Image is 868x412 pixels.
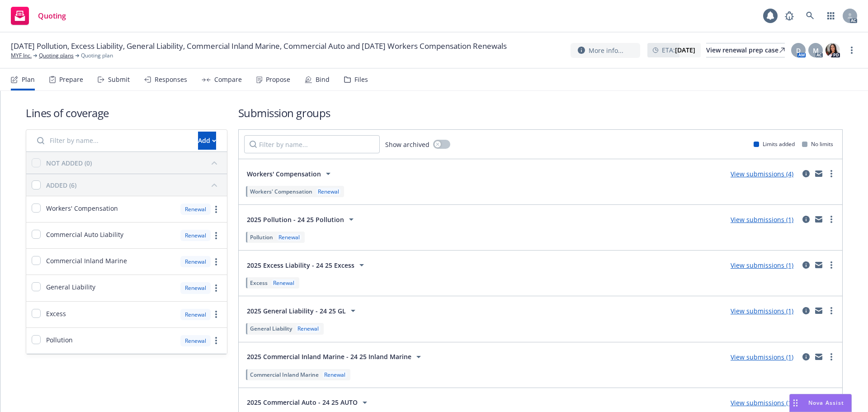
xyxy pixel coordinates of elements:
[32,132,193,150] input: Filter by name...
[211,256,222,267] a: more
[589,46,623,55] span: More info...
[826,351,837,362] a: more
[731,353,793,361] a: View submissions (1)
[244,165,336,183] button: Workers' Compensation
[108,76,130,83] div: Submit
[247,398,358,407] span: 2025 Commercial Auto - 24 25 AUTO
[796,46,801,55] span: D
[247,260,354,270] span: 2025 Excess Liability - 24 25 Excess
[316,76,330,83] div: Bind
[247,306,346,316] span: 2025 General Liability - 24 25 GL
[826,260,837,270] a: more
[244,256,370,274] button: 2025 Excess Liability - 24 25 Excess
[813,305,824,316] a: mail
[826,43,840,57] img: photo
[211,230,222,241] a: more
[250,233,273,241] span: Pollution
[801,214,811,225] a: circleInformation
[813,351,824,362] a: mail
[826,214,837,225] a: more
[46,335,73,345] span: Pollution
[250,325,292,332] span: General Liability
[7,3,70,28] a: Quoting
[789,394,852,412] button: Nova Assist
[354,76,368,83] div: Files
[808,399,844,407] span: Nova Assist
[180,204,211,215] div: Renewal
[247,169,321,179] span: Workers' Compensation
[813,46,819,55] span: M
[46,256,127,265] span: Commercial Inland Marine
[802,140,833,148] div: No limits
[26,105,227,120] h1: Lines of coverage
[826,305,837,316] a: more
[250,188,312,195] span: Workers' Compensation
[155,76,187,83] div: Responses
[198,132,216,149] div: Add
[801,351,811,362] a: circleInformation
[801,7,819,25] a: Search
[38,12,66,19] span: Quoting
[731,398,793,407] a: View submissions (1)
[59,76,83,83] div: Prepare
[247,215,344,224] span: 2025 Pollution - 24 25 Pollution
[214,76,242,83] div: Compare
[211,335,222,346] a: more
[322,371,347,379] div: Renewal
[250,371,319,379] span: Commercial Inland Marine
[731,215,793,224] a: View submissions (1)
[211,204,222,215] a: more
[46,158,92,168] div: NOT ADDED (0)
[813,214,824,225] a: mail
[296,325,321,332] div: Renewal
[250,279,268,287] span: Excess
[198,132,216,150] button: Add
[46,204,118,213] span: Workers' Compensation
[46,156,222,170] button: NOT ADDED (0)
[780,7,798,25] a: Report a Bug
[662,45,695,55] span: ETA :
[46,230,123,239] span: Commercial Auto Liability
[244,210,359,228] button: 2025 Pollution - 24 25 Pollution
[22,76,35,83] div: Plan
[266,76,290,83] div: Propose
[211,309,222,320] a: more
[790,394,801,412] div: Drag to move
[571,43,640,58] button: More info...
[385,140,429,149] span: Show archived
[180,282,211,294] div: Renewal
[801,305,811,316] a: circleInformation
[46,178,222,192] button: ADDED (6)
[244,348,427,366] button: 2025 Commercial Inland Marine - 24 25 Inland Marine
[247,352,411,361] span: 2025 Commercial Inland Marine - 24 25 Inland Marine
[846,45,857,56] a: more
[813,168,824,179] a: mail
[180,256,211,267] div: Renewal
[180,309,211,320] div: Renewal
[822,7,840,25] a: Switch app
[46,282,95,292] span: General Liability
[211,283,222,294] a: more
[271,279,296,287] div: Renewal
[316,188,341,195] div: Renewal
[244,135,380,153] input: Filter by name...
[238,105,843,120] h1: Submission groups
[277,233,302,241] div: Renewal
[180,230,211,241] div: Renewal
[826,168,837,179] a: more
[81,52,113,60] span: Quoting plan
[675,46,695,54] strong: [DATE]
[11,41,507,52] span: [DATE] Pollution, Excess Liability, General Liability, Commercial Inland Marine, Commercial Auto ...
[813,260,824,270] a: mail
[754,140,795,148] div: Limits added
[180,335,211,346] div: Renewal
[731,170,793,178] a: View submissions (4)
[731,261,793,270] a: View submissions (1)
[801,260,811,270] a: circleInformation
[39,52,74,60] a: Quoting plans
[244,393,373,412] button: 2025 Commercial Auto - 24 25 AUTO
[46,309,66,318] span: Excess
[801,168,811,179] a: circleInformation
[244,302,361,320] button: 2025 General Liability - 24 25 GL
[11,52,32,60] a: MYF Inc.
